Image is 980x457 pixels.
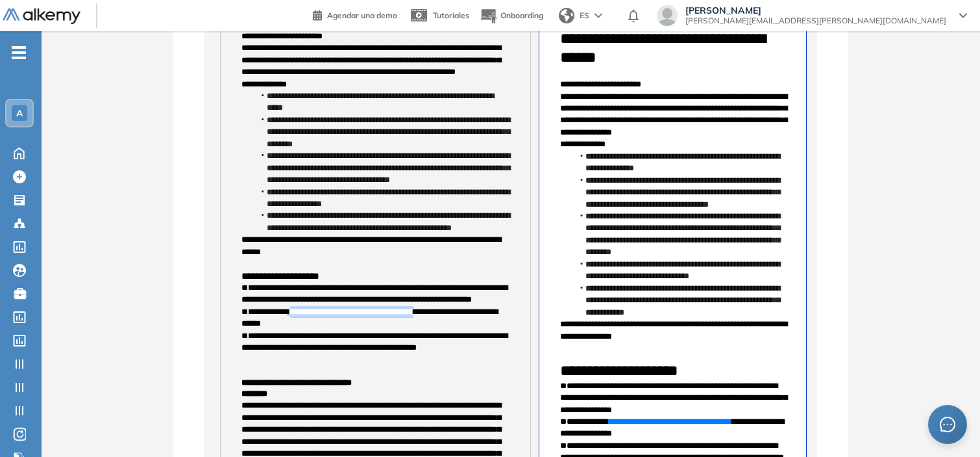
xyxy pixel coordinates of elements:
[500,10,543,20] span: Onboarding
[327,10,397,20] span: Agendar una demo
[480,2,543,30] button: Onboarding
[594,13,602,18] img: arrow
[685,5,946,16] span: [PERSON_NAME]
[16,108,23,118] span: A
[940,417,955,432] span: message
[685,16,946,26] span: [PERSON_NAME][EMAIL_ADDRESS][PERSON_NAME][DOMAIN_NAME]
[12,51,26,54] i: -
[559,8,574,23] img: world
[3,8,80,25] img: Logo
[313,7,397,22] a: Agendar una demo
[580,10,589,21] span: ES
[433,10,469,20] span: Tutoriales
